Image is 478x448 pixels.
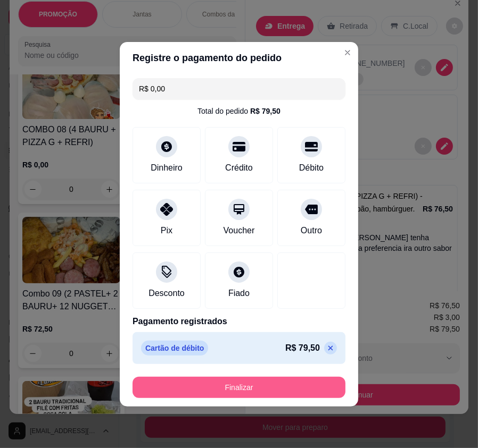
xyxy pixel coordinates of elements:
button: Finalizar [133,377,345,398]
div: Dinheiro [151,162,183,174]
div: Pix [161,224,172,237]
div: Voucher [224,224,255,237]
div: Fiado [228,287,250,300]
div: Outro [301,224,322,237]
input: Ex.: hambúrguer de cordeiro [139,78,339,99]
button: Close [339,44,356,61]
header: Registre o pagamento do pedido [120,42,358,74]
div: Total do pedido [197,106,281,116]
p: Pagamento registrados [133,315,345,328]
div: Crédito [225,162,253,174]
div: R$ 79,50 [250,106,281,116]
div: Débito [299,162,324,174]
p: R$ 79,50 [285,342,320,354]
p: Cartão de débito [141,341,208,356]
div: Desconto [149,287,185,300]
